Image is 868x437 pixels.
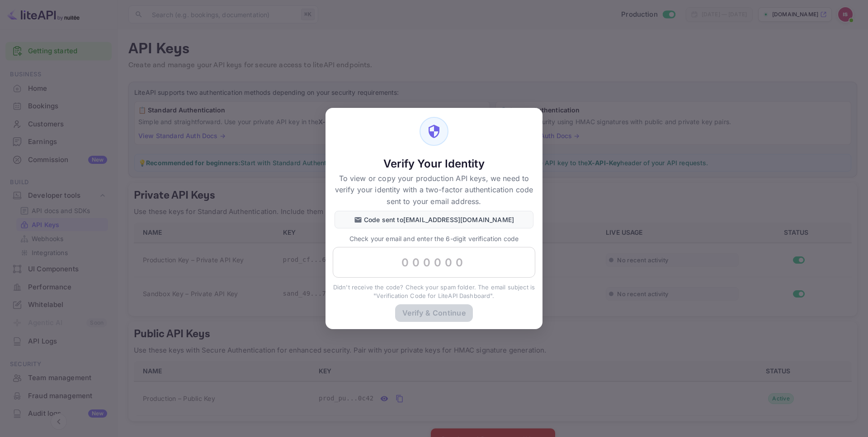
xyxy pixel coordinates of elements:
[333,283,535,301] p: Didn't receive the code? Check your spam folder. The email subject is "Verification Code for Lite...
[335,173,533,208] p: To view or copy your production API keys, we need to verify your identity with a two-factor authe...
[335,157,533,171] h5: Verify Your Identity
[333,234,535,243] p: Check your email and enter the 6-digit verification code
[364,215,514,224] p: Code sent to [EMAIL_ADDRESS][DOMAIN_NAME]
[333,247,535,278] input: 000000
